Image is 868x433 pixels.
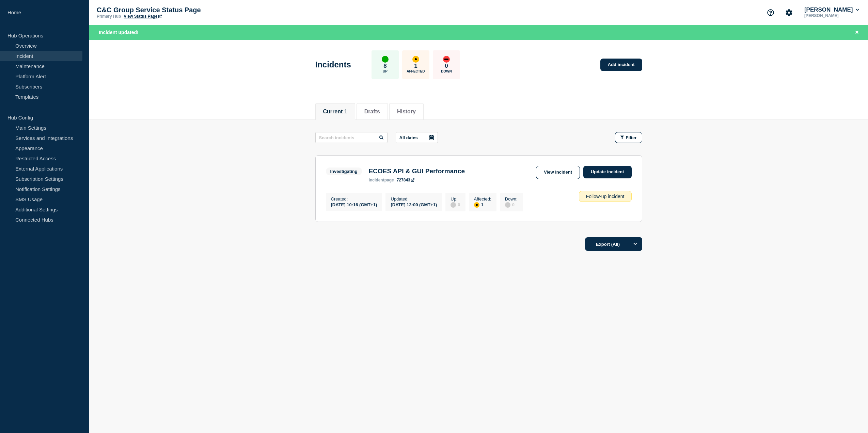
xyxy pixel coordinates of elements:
[474,196,491,202] p: Affected :
[505,196,518,202] p: Down :
[369,178,384,182] span: incident
[397,178,414,182] a: 727843
[443,56,450,63] div: down
[331,196,377,202] p: Created :
[445,63,448,69] p: 0
[505,202,510,208] div: disabled
[391,196,437,202] p: Updated :
[396,132,438,143] button: All dates
[407,69,425,73] p: Affected
[451,202,456,208] div: disabled
[399,135,418,140] p: All dates
[364,109,380,115] button: Drafts
[579,191,632,202] div: Follow-up incident
[474,202,479,208] div: affected
[397,109,416,115] button: History
[383,69,388,73] p: Up
[615,132,642,143] button: Filter
[382,56,389,63] div: up
[326,167,362,175] span: Investigating
[763,5,778,20] button: Support
[369,167,465,175] h3: ECOES API & GUI Performance
[315,132,388,143] input: Search incidents
[369,178,394,182] p: page
[97,6,233,14] p: C&C Group Service Status Page
[583,166,632,178] a: Update incident
[99,30,139,35] span: Incident updated!
[853,29,861,36] button: Close banner
[600,59,642,71] a: Add incident
[536,166,580,179] a: View incident
[315,60,351,69] h1: Incidents
[803,13,861,18] p: [PERSON_NAME]
[414,63,417,69] p: 1
[505,202,518,208] div: 0
[451,196,460,202] p: Up :
[383,63,386,69] p: 8
[323,109,347,115] button: Current 1
[803,6,861,13] button: [PERSON_NAME]
[451,202,460,208] div: 0
[626,135,637,140] span: Filter
[585,237,642,251] button: Export (All)
[391,202,437,207] div: [DATE] 13:00 (GMT+1)
[782,5,796,20] button: Account settings
[97,14,121,19] p: Primary Hub
[629,237,642,251] button: Options
[412,56,419,63] div: affected
[474,202,491,208] div: 1
[344,109,347,114] span: 1
[441,69,452,73] p: Down
[124,14,161,19] a: View Status Page
[331,202,377,207] div: [DATE] 10:16 (GMT+1)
